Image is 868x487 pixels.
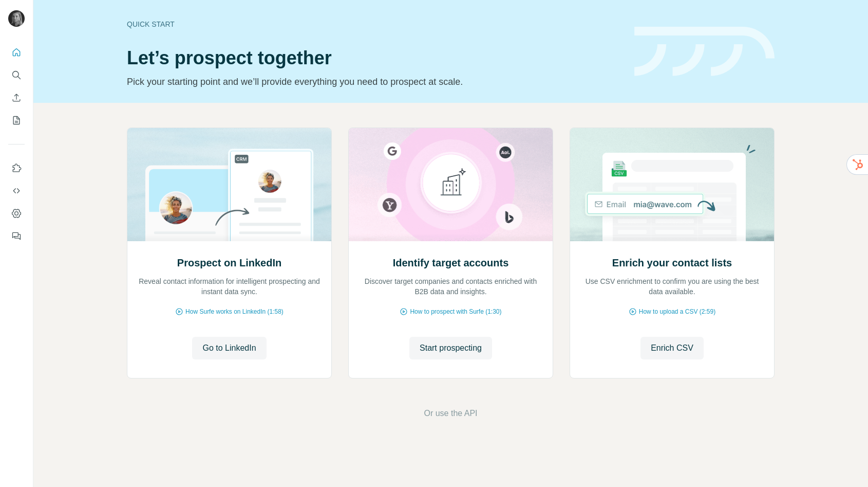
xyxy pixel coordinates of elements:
[127,19,622,29] div: Quick start
[580,276,764,297] p: Use CSV enrichment to confirm you are using the best data available.
[359,276,542,297] p: Discover target companies and contacts enriched with B2B data and insights.
[127,48,622,68] h1: Let’s prospect together
[570,128,775,241] img: Enrich your contact lists
[348,128,553,241] img: Identify target accounts
[138,276,321,297] p: Reveal contact information for intelligent prospecting and instant data sync.
[192,337,266,359] button: Go to LinkedIn
[8,43,25,62] button: Quick start
[177,256,281,270] h2: Prospect on LinkedIn
[393,256,509,270] h2: Identify target accounts
[8,88,25,107] button: Enrich CSV
[420,342,482,354] span: Start prospecting
[185,307,284,316] span: How Surfe works on LinkedIn (1:58)
[127,128,332,241] img: Prospect on LinkedIn
[202,342,256,354] span: Go to LinkedIn
[640,337,704,359] button: Enrich CSV
[424,407,477,420] button: Or use the API
[8,10,25,27] img: Avatar
[127,75,622,89] p: Pick your starting point and we’ll provide everything you need to prospect at scale.
[651,342,693,354] span: Enrich CSV
[8,111,25,130] button: My lists
[634,27,775,77] img: banner
[8,182,25,200] button: Use Surfe API
[409,337,492,359] button: Start prospecting
[8,227,25,245] button: Feedback
[612,256,732,270] h2: Enrich your contact lists
[639,307,715,316] span: How to upload a CSV (2:59)
[8,159,25,177] button: Use Surfe on LinkedIn
[8,66,25,84] button: Search
[410,307,501,316] span: How to prospect with Surfe (1:30)
[8,204,25,223] button: Dashboard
